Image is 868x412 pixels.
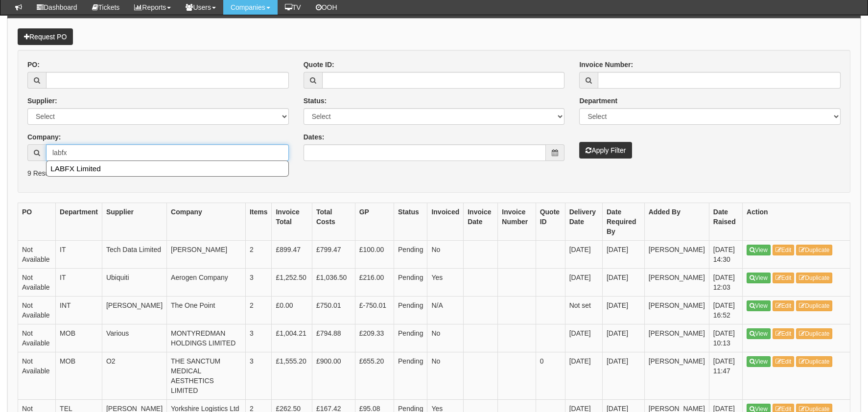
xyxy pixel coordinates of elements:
[18,296,56,324] td: Not Available
[796,273,832,283] a: Duplicate
[498,203,536,240] th: Invoice Number
[312,268,355,296] td: £1,036.50
[427,240,464,268] td: No
[747,328,771,339] a: View
[102,268,166,296] td: Ubiquiti
[56,296,102,324] td: INT
[312,203,355,240] th: Total Costs
[18,268,56,296] td: Not Available
[56,268,102,296] td: IT
[427,203,464,240] th: Invoiced
[167,324,246,352] td: MONTYREDMAN HOLDINGS LIMITED
[304,132,325,142] label: Dates:
[102,296,166,324] td: [PERSON_NAME]
[245,296,272,324] td: 2
[18,324,56,352] td: Not Available
[355,240,394,268] td: £100.00
[773,356,795,367] a: Edit
[747,245,771,255] a: View
[272,203,312,240] th: Invoice Total
[167,296,246,324] td: The One Point
[644,296,709,324] td: [PERSON_NAME]
[709,352,742,399] td: [DATE] 11:47
[536,203,565,240] th: Quote ID
[56,324,102,352] td: MOB
[427,268,464,296] td: Yes
[355,324,394,352] td: £209.33
[644,352,709,399] td: [PERSON_NAME]
[167,268,246,296] td: Aerogen Company
[565,324,602,352] td: [DATE]
[602,296,644,324] td: [DATE]
[796,300,832,311] a: Duplicate
[565,296,602,324] td: Not set
[565,203,602,240] th: Delivery Date
[394,296,427,324] td: Pending
[272,324,312,352] td: £1,004.21
[167,203,246,240] th: Company
[18,352,56,399] td: Not Available
[47,162,287,175] a: LABFX Limited
[56,203,102,240] th: Department
[394,324,427,352] td: Pending
[565,268,602,296] td: [DATE]
[102,324,166,352] td: Various
[102,240,166,268] td: Tech Data Limited
[709,268,742,296] td: [DATE] 12:03
[245,268,272,296] td: 3
[312,352,355,399] td: £900.00
[355,203,394,240] th: GP
[56,352,102,399] td: MOB
[272,296,312,324] td: £0.00
[427,324,464,352] td: No
[18,28,73,45] a: Request PO
[602,203,644,240] th: Date Required By
[579,142,632,159] button: Apply Filter
[796,245,832,255] a: Duplicate
[602,324,644,352] td: [DATE]
[394,203,427,240] th: Status
[773,300,795,311] a: Edit
[773,245,795,255] a: Edit
[644,268,709,296] td: [PERSON_NAME]
[644,203,709,240] th: Added By
[312,296,355,324] td: £750.01
[602,240,644,268] td: [DATE]
[355,352,394,399] td: £655.20
[312,324,355,352] td: £794.88
[27,168,841,178] p: 9 Results
[743,203,850,240] th: Action
[536,352,565,399] td: 0
[304,60,334,69] label: Quote ID:
[709,203,742,240] th: Date Raised
[709,240,742,268] td: [DATE] 14:30
[464,203,498,240] th: Invoice Date
[272,352,312,399] td: £1,555.20
[773,328,795,339] a: Edit
[272,268,312,296] td: £1,252.50
[27,96,57,106] label: Supplier:
[602,268,644,296] td: [DATE]
[796,356,832,367] a: Duplicate
[796,328,832,339] a: Duplicate
[747,300,771,311] a: View
[709,324,742,352] td: [DATE] 10:13
[56,240,102,268] td: IT
[245,240,272,268] td: 2
[602,352,644,399] td: [DATE]
[579,60,633,69] label: Invoice Number:
[304,96,327,106] label: Status:
[747,356,771,367] a: View
[394,268,427,296] td: Pending
[565,240,602,268] td: [DATE]
[644,324,709,352] td: [PERSON_NAME]
[394,352,427,399] td: Pending
[427,352,464,399] td: No
[644,240,709,268] td: [PERSON_NAME]
[272,240,312,268] td: £899.47
[102,352,166,399] td: O2
[167,240,246,268] td: [PERSON_NAME]
[18,240,56,268] td: Not Available
[245,203,272,240] th: Items
[747,273,771,283] a: View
